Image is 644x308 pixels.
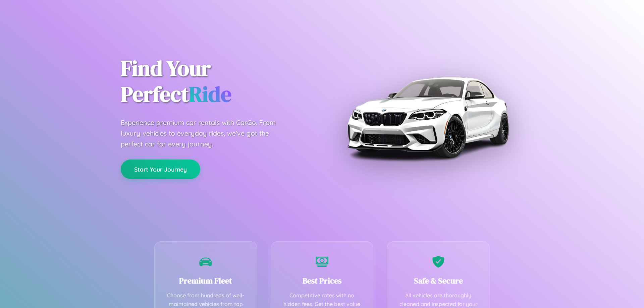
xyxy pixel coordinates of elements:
[165,275,247,286] h3: Premium Fleet
[121,56,312,107] h1: Find Your Perfect
[344,34,512,201] img: Premium BMW car rental vehicle
[189,79,231,109] span: Ride
[397,275,479,286] h3: Safe & Secure
[121,160,200,179] button: Start Your Journey
[281,275,363,286] h3: Best Prices
[121,117,288,149] p: Experience premium car rentals with CarGo. From luxury vehicles to everyday rides, we've got the ...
